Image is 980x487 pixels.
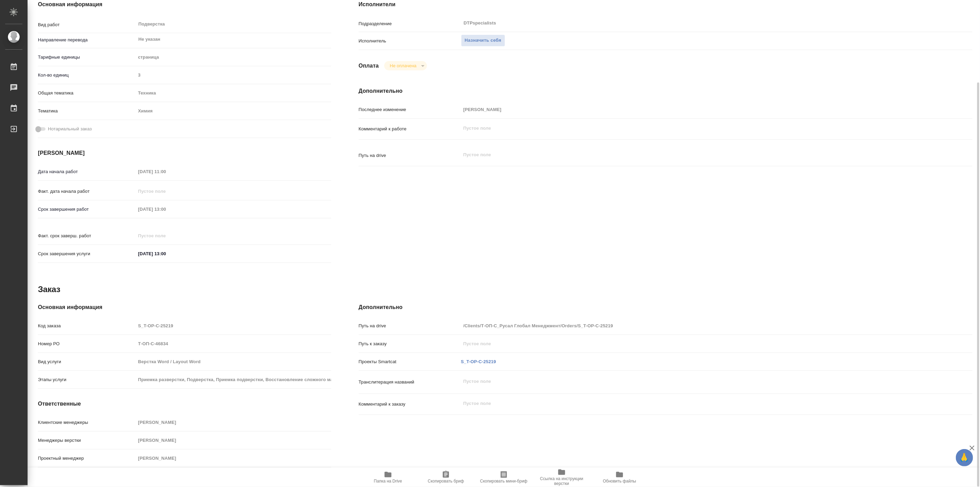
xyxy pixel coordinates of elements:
p: Код заказа [38,322,136,329]
button: Скопировать бриф [417,468,475,487]
p: Факт. срок заверш. работ [38,232,136,239]
div: страница [136,51,331,63]
p: Кол-во единиц [38,72,136,79]
p: Менеджеры верстки [38,437,136,444]
div: Не оплачена [384,61,427,70]
span: Назначить себя [465,37,501,44]
input: Пустое поле [136,417,331,427]
h4: Ответственные [38,400,331,408]
button: Не оплачена [388,63,418,69]
input: Пустое поле [136,453,331,463]
span: 🙏 [959,450,970,465]
div: Химия [136,105,331,117]
div: Техника [136,87,331,99]
span: Нотариальный заказ [48,126,92,132]
h4: [PERSON_NAME] [38,149,331,157]
input: Пустое поле [136,357,331,367]
p: Вид услуги [38,358,136,365]
h4: Основная информация [38,303,331,311]
p: Дата начала работ [38,168,136,175]
p: Направление перевода [38,37,136,43]
p: Исполнитель [359,38,461,44]
p: Комментарий к заказу [359,401,461,408]
p: Номер РО [38,340,136,347]
input: Пустое поле [136,231,196,241]
p: Тематика [38,108,136,115]
p: Срок завершения услуги [38,250,136,257]
h4: Оплата [359,62,379,70]
p: Проектный менеджер [38,455,136,462]
p: Комментарий к работе [359,126,461,132]
h4: Основная информация [38,0,331,9]
p: Вид работ [38,21,136,28]
p: Путь к заказу [359,340,461,347]
input: Пустое поле [461,321,921,331]
button: Назначить себя [461,34,505,47]
p: Этапы услуги [38,376,136,383]
input: Пустое поле [136,186,196,196]
input: Пустое поле [136,435,331,445]
input: Пустое поле [461,105,921,115]
p: Тарифные единицы [38,54,136,61]
span: Ссылка на инструкции верстки [537,476,586,486]
button: Папка на Drive [359,468,417,487]
input: Пустое поле [136,167,196,177]
input: Пустое поле [136,321,331,331]
span: Обновить файлы [603,479,636,484]
span: Скопировать бриф [428,479,464,484]
p: Срок завершения работ [38,206,136,213]
button: Скопировать мини-бриф [475,468,533,487]
span: Папка на Drive [374,479,402,484]
h2: Заказ [38,284,60,295]
button: Обновить файлы [591,468,649,487]
p: Транслитерация названий [359,379,461,386]
p: Общая тематика [38,90,136,97]
h4: Исполнители [359,0,972,9]
h4: Дополнительно [359,303,972,311]
input: Пустое поле [136,204,196,214]
p: Путь на drive [359,322,461,329]
h4: Дополнительно [359,87,972,95]
a: S_T-OP-C-25219 [461,359,496,364]
button: 🙏 [956,449,973,466]
input: Пустое поле [136,375,331,385]
span: Скопировать мини-бриф [480,479,527,484]
p: Последнее изменение [359,106,461,113]
p: Путь на drive [359,152,461,159]
p: Факт. дата начала работ [38,188,136,195]
button: Ссылка на инструкции верстки [533,468,591,487]
input: Пустое поле [461,339,921,349]
input: ✎ Введи что-нибудь [136,249,196,259]
p: Проекты Smartcat [359,358,461,365]
input: Пустое поле [136,339,331,349]
input: Пустое поле [136,70,331,80]
p: Подразделение [359,20,461,27]
p: Клиентские менеджеры [38,419,136,426]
